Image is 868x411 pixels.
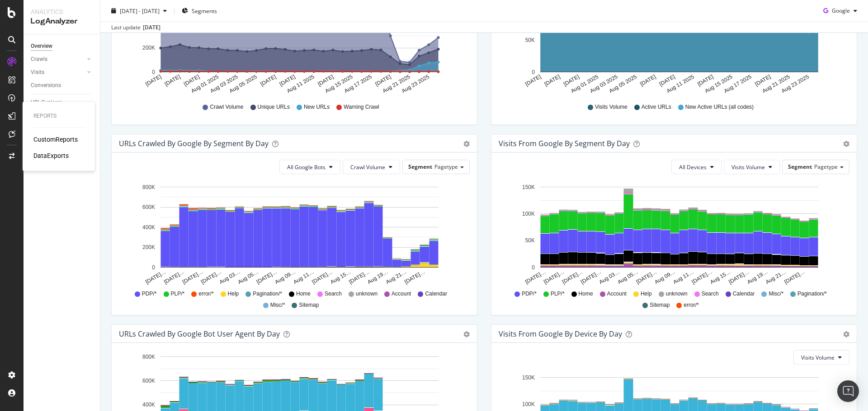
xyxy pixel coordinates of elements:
[522,374,535,381] text: 150K
[192,7,217,14] span: Segments
[316,74,335,88] text: [DATE]
[183,74,201,88] text: [DATE]
[350,163,385,171] span: Crawl Volume
[119,329,280,338] div: URLs Crawled by Google bot User Agent By Day
[579,290,593,298] span: Home
[304,103,330,111] span: New URLs
[374,74,392,88] text: [DATE]
[666,290,688,298] span: unknown
[142,204,155,210] text: 600K
[31,55,85,64] a: Crawls
[684,301,698,309] span: error/*
[820,4,861,18] button: Google
[228,74,258,94] text: Aug 05 2025
[296,290,311,298] span: Home
[793,350,849,365] button: Visits Volume
[434,163,458,171] span: Pagetype
[392,290,411,298] span: Account
[142,290,157,298] span: PDP/*
[642,103,671,111] span: Active URLs
[702,290,719,298] span: Search
[522,290,537,298] span: PDP/*
[31,81,61,90] div: Conversions
[525,238,535,244] text: 50K
[696,74,714,88] text: [DATE]
[258,103,290,111] span: Unique URLs
[142,354,155,360] text: 800K
[343,74,373,94] text: Aug 17 2025
[671,160,722,174] button: All Devices
[607,290,627,298] span: Account
[401,74,430,94] text: Aug 23 2025
[120,7,160,14] span: [DATE] - [DATE]
[253,290,282,298] span: Pagination/*
[152,264,155,271] text: 0
[287,163,325,171] span: All Google Bots
[532,69,535,75] text: 0
[111,23,160,32] div: Last update
[788,163,812,171] span: Segment
[119,139,269,148] div: URLs Crawled by Google By Segment By Day
[665,74,695,94] text: Aug 11 2025
[33,151,69,160] a: DataExports
[144,74,162,88] text: [DATE]
[270,301,285,309] span: Misc/*
[31,98,94,107] a: URL Explorer
[724,160,780,174] button: Visits Volume
[595,103,627,111] span: Visits Volume
[522,184,535,190] text: 150K
[178,4,221,18] button: Segments
[142,184,155,190] text: 800K
[210,103,243,111] span: Crawl Volume
[143,23,160,32] div: [DATE]
[463,141,470,147] div: gear
[704,74,734,94] text: Aug 15 2025
[31,7,93,16] div: Analytics
[324,74,354,94] text: Aug 15 2025
[658,74,676,88] text: [DATE]
[142,45,155,51] text: 200K
[31,98,61,107] div: URL Explorer
[259,74,277,88] text: [DATE]
[119,181,467,286] svg: A chart.
[31,16,93,27] div: LogAnalyzer
[278,74,297,88] text: [DATE]
[843,331,849,337] div: gear
[562,74,580,88] text: [DATE]
[570,74,599,94] text: Aug 01 2025
[382,74,411,94] text: Aug 21 2025
[641,290,652,298] span: Help
[286,74,316,94] text: Aug 11 2025
[31,55,47,64] div: Crawls
[198,290,213,298] span: error/*
[650,301,670,309] span: Sitemap
[31,42,94,51] a: Overview
[589,74,619,94] text: Aug 03 2025
[171,290,185,298] span: PLP/*
[525,37,535,43] text: 50K
[543,74,561,88] text: [DATE]
[522,211,535,217] text: 100K
[754,74,772,88] text: [DATE]
[685,103,754,111] span: New Active URLs (all codes)
[343,160,400,174] button: Crawl Volume
[814,163,838,171] span: Pagetype
[837,380,859,402] div: Open Intercom Messenger
[299,301,319,309] span: Sitemap
[356,290,377,298] span: unknown
[33,135,78,144] a: CustomReports
[832,7,850,14] span: Google
[142,378,155,384] text: 600K
[209,74,239,94] text: Aug 03 2025
[843,141,849,147] div: gear
[142,224,155,231] text: 400K
[228,290,239,298] span: Help
[325,290,342,298] span: Search
[142,244,155,250] text: 200K
[532,264,535,271] text: 0
[31,68,44,77] div: Visits
[499,139,630,148] div: Visits from Google By Segment By Day
[190,74,220,94] text: Aug 01 2025
[108,4,170,18] button: [DATE] - [DATE]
